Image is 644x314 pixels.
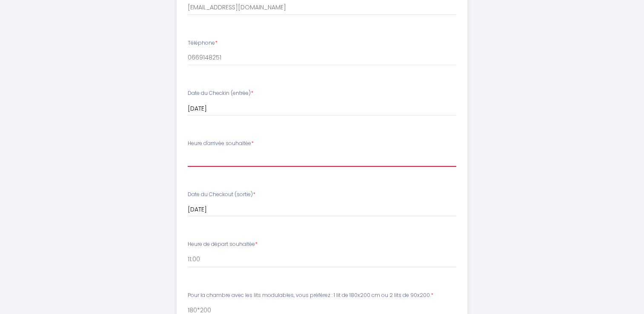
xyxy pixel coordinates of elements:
[188,191,255,199] label: Date du Checkout (sortie)
[188,240,258,248] label: Heure de départ souhaitée
[188,140,254,148] label: Heure d'arrivée souhaitée
[188,89,253,97] label: Date du Checkin (entrée)
[188,39,218,47] label: Téléphone
[188,291,433,300] label: Pour la chambre avec les lits modulables, vous préférez : 1 lit de 180x200 cm ou 2 lits de 90x200.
